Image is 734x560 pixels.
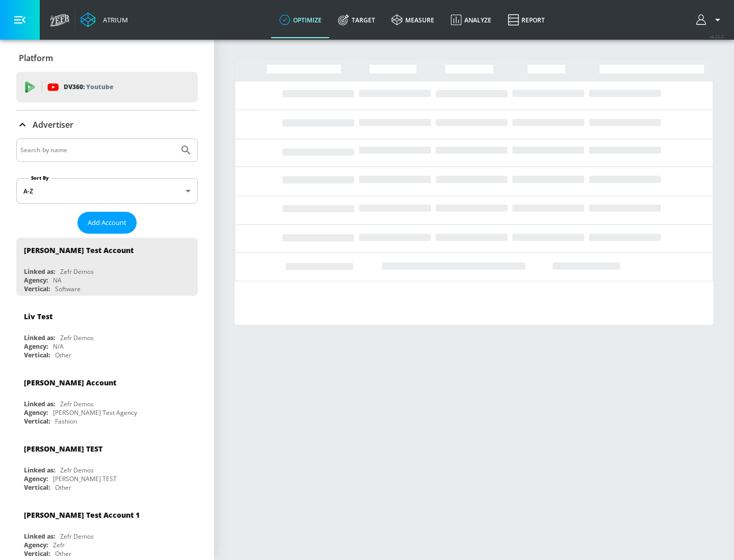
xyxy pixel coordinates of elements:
div: Vertical: [24,417,50,426]
div: Vertical: [24,549,50,558]
div: [PERSON_NAME] Test Agency [53,408,137,417]
a: Atrium [81,12,128,27]
div: Other [55,351,71,359]
div: [PERSON_NAME] Test AccountLinked as:Zefr DemosAgency:NAVertical:Software [16,238,198,296]
div: Fashion [55,417,77,426]
div: Liv Test [24,312,53,321]
div: Zefr [53,541,65,549]
div: Agency: [24,276,48,285]
div: [PERSON_NAME] Test Account 1 [24,510,140,520]
div: [PERSON_NAME] Test Account [24,245,134,255]
div: [PERSON_NAME] AccountLinked as:Zefr DemosAgency:[PERSON_NAME] Test AgencyVertical:Fashion [16,370,198,428]
div: Agency: [24,342,48,351]
a: Analyze [442,2,500,38]
div: Linked as: [24,532,55,541]
div: Agency: [24,408,48,417]
p: DV360: [64,81,113,93]
label: Sort By [29,175,51,181]
div: Advertiser [16,110,198,139]
span: Add Account [88,217,126,229]
div: NA [53,276,62,285]
div: Zefr Demos [60,532,94,541]
a: measure [383,2,442,38]
button: Add Account [77,212,137,234]
div: Linked as: [24,466,55,474]
div: Atrium [99,15,128,24]
div: Platform [16,44,198,72]
div: Zefr Demos [60,400,94,408]
a: optimize [271,2,330,38]
p: Advertiser [33,119,73,130]
div: Zefr Demos [60,267,94,276]
div: Other [55,549,71,558]
div: Vertical: [24,483,50,492]
div: [PERSON_NAME] TESTLinked as:Zefr DemosAgency:[PERSON_NAME] TESTVertical:Other [16,436,198,494]
div: Other [55,483,71,492]
div: DV360: Youtube [16,72,198,102]
div: Liv TestLinked as:Zefr DemosAgency:N/AVertical:Other [16,304,198,362]
div: [PERSON_NAME] TEST [53,474,117,483]
a: Target [330,2,383,38]
div: [PERSON_NAME] TEST [24,444,102,454]
div: Linked as: [24,333,55,342]
div: Agency: [24,474,48,483]
div: Zefr Demos [60,466,94,474]
div: Vertical: [24,351,50,359]
div: Linked as: [24,267,55,276]
a: Report [500,2,553,38]
p: Youtube [86,81,113,92]
div: Software [55,285,81,293]
div: Vertical: [24,285,50,293]
div: Zefr Demos [60,333,94,342]
p: Platform [19,52,53,64]
span: v 4.22.2 [710,34,724,39]
div: N/A [53,342,64,351]
div: Agency: [24,541,48,549]
div: Linked as: [24,400,55,408]
input: Search by name [20,144,175,157]
div: [PERSON_NAME] Account [24,378,116,387]
div: A-Z [16,178,198,204]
